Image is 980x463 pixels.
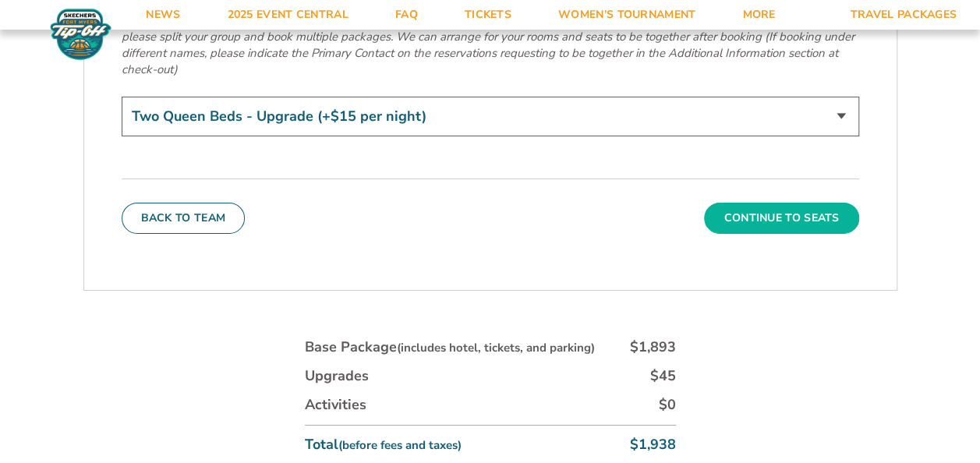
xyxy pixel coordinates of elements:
div: Base Package [305,338,595,357]
img: Fort Myers Tip-Off [47,8,115,61]
div: Activities [305,395,366,415]
div: $45 [650,366,676,386]
em: Please note: each travel package includes one hotel room/suite for the total number of People sel... [122,12,854,77]
div: $0 [659,395,676,415]
div: Total [305,435,462,454]
small: (before fees and taxes) [338,437,462,453]
small: (includes hotel, tickets, and parking) [397,340,595,355]
button: Back To Team [122,203,246,234]
div: Upgrades [305,366,369,386]
button: Continue To Seats [704,203,858,234]
div: $1,938 [630,435,676,454]
div: $1,893 [630,338,676,357]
